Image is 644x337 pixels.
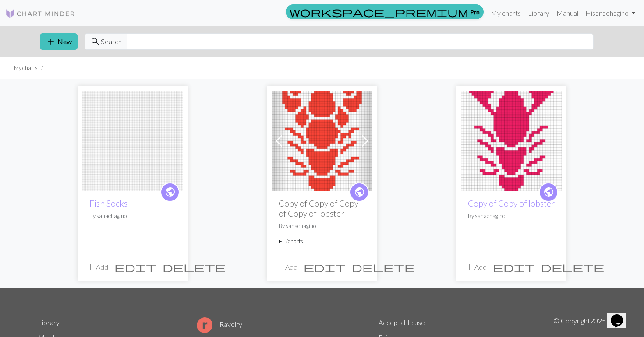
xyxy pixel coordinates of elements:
[275,261,285,273] span: add
[286,4,484,19] a: Pro
[468,198,555,208] a: Copy of Copy of lobster
[464,261,474,273] span: add
[379,318,425,326] a: Acceptable use
[114,261,156,273] span: edit
[165,185,176,199] span: public
[159,259,229,275] button: Delete
[160,183,180,202] a: public
[111,259,159,275] button: Edit
[461,136,562,144] a: lobster
[543,185,554,199] span: public
[304,262,346,272] i: Edit
[553,4,582,22] a: Manual
[304,261,346,273] span: edit
[197,320,242,328] a: Ravelry
[539,183,558,202] a: public
[272,136,372,144] a: lobster
[5,8,75,19] img: Logo
[38,318,60,326] a: Library
[354,185,365,199] span: public
[89,198,127,208] a: Fish Socks
[279,222,365,230] p: By sanaehagino
[85,261,96,273] span: add
[82,259,111,275] button: Add
[272,91,372,191] img: lobster
[163,261,226,273] span: delete
[46,35,56,48] span: add
[349,259,418,275] button: Delete
[461,91,562,191] img: lobster
[82,91,183,191] img: Fish Socks
[290,6,468,18] span: workspace_premium
[354,183,365,201] i: public
[487,4,524,22] a: My charts
[607,302,635,328] iframe: chat widget
[82,136,183,144] a: Fish Socks
[543,183,554,201] i: public
[14,64,38,72] li: My charts
[538,259,607,275] button: Delete
[114,262,156,272] i: Edit
[165,183,176,201] i: public
[524,4,553,22] a: Library
[461,259,490,275] button: Add
[301,259,349,275] button: Edit
[541,261,604,273] span: delete
[272,259,301,275] button: Add
[350,183,369,202] a: public
[468,212,555,220] p: By sanaehagino
[490,259,538,275] button: Edit
[493,262,535,272] i: Edit
[352,261,415,273] span: delete
[40,33,78,50] button: New
[101,36,122,47] span: Search
[582,4,639,22] a: Hisanaehagino
[279,198,365,218] h2: Copy of Copy of Copy of Copy of lobster
[493,261,535,273] span: edit
[197,317,212,333] img: Ravelry logo
[89,212,176,220] p: By sanaehagino
[90,35,101,48] span: search
[279,237,365,246] summary: 7charts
